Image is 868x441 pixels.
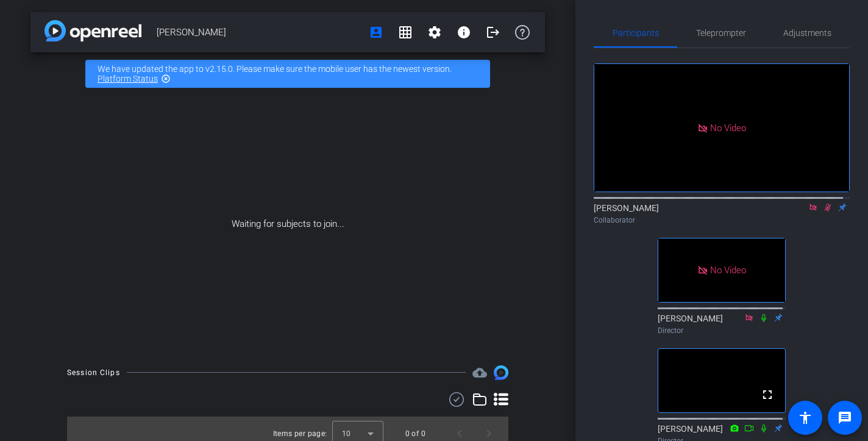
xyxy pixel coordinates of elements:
mat-icon: message [838,411,852,425]
img: app-logo [44,20,141,41]
img: Session clips [494,365,508,380]
div: Items per page: [273,428,327,440]
mat-icon: grid_on [398,25,413,40]
mat-icon: fullscreen [760,387,775,402]
span: No Video [710,122,746,133]
mat-icon: logout [486,25,500,40]
a: Platform Status [98,74,158,84]
div: [PERSON_NAME] [594,202,850,226]
mat-icon: settings [427,25,442,40]
mat-icon: cloud_upload [472,365,487,380]
div: Session Clips [67,367,120,379]
div: 0 of 0 [405,428,425,440]
mat-icon: info [457,25,471,40]
mat-icon: highlight_off [161,74,171,84]
span: Participants [613,29,659,37]
div: Director [658,325,786,336]
span: Adjustments [783,29,831,37]
span: [PERSON_NAME] [157,20,361,45]
span: Teleprompter [696,29,746,37]
span: Destinations for your clips [472,365,487,380]
mat-icon: accessibility [798,411,813,425]
div: Waiting for subjects to join... [30,95,545,353]
span: No Video [710,265,746,276]
div: Collaborator [594,215,850,226]
div: We have updated the app to v2.15.0. Please make sure the mobile user has the newest version. [85,60,490,88]
mat-icon: account_box [369,25,383,40]
div: [PERSON_NAME] [658,312,786,336]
